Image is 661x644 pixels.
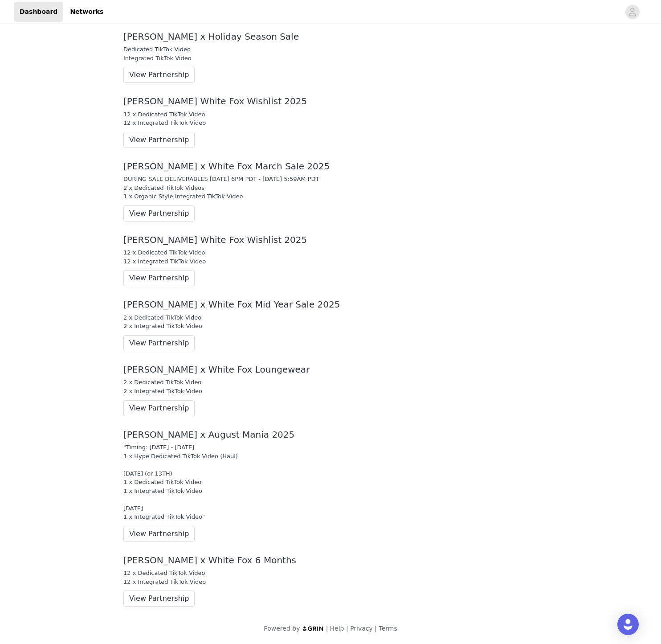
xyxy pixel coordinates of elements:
[123,378,538,395] div: 2 x Dedicated TikTok Video 2 x Integrated TikTok Video
[123,526,195,542] button: View Partnership
[123,248,538,266] div: 12 x Dedicated TikTok Video 12 x Integrated TikTok Video
[326,625,328,632] span: |
[123,365,538,375] div: [PERSON_NAME] x White Fox Loungewear
[302,626,324,632] img: logo
[346,625,348,632] span: |
[123,32,538,42] div: [PERSON_NAME] x Holiday Season Sale
[123,175,538,201] div: DURING SALE DELIVERABLES [DATE] 6PM PDT - [DATE] 5:59AM PDT 2 x Dedicated TikTok Videos 1 x Organ...
[123,569,538,586] div: 12 x Dedicated TikTok Video 12 x Integrated TikTok Video
[350,625,373,632] a: Privacy
[14,2,63,22] a: Dashboard
[123,96,538,107] div: [PERSON_NAME] White Fox Wishlist 2025
[123,235,538,245] div: [PERSON_NAME] White Fox Wishlist 2025
[123,67,195,83] button: View Partnership
[123,270,195,286] button: View Partnership
[123,299,538,310] div: [PERSON_NAME] x White Fox Mid Year Sale 2025
[375,625,377,632] span: |
[123,430,538,440] div: [PERSON_NAME] x August Mania 2025
[123,132,195,148] button: View Partnership
[123,45,538,62] div: Dedicated TikTok Video Integrated TikTok Video
[123,161,538,172] div: [PERSON_NAME] x White Fox March Sale 2025
[123,110,538,127] div: 12 x Dedicated TikTok Video 12 x Integrated TikTok Video
[123,591,195,607] button: View Partnership
[123,313,538,331] div: 2 x Dedicated TikTok Video 2 x Integrated TikTok Video
[617,614,639,635] div: Open Intercom Messenger
[264,625,300,632] span: Powered by
[123,555,538,566] div: [PERSON_NAME] x White Fox 6 Months
[123,443,538,521] div: "Timing: [DATE] - [DATE] 1 x Hype Dedicated TikTok Video (Haul) [DATE] (or 13TH) 1 x Dedicated Ti...
[628,5,637,19] div: avatar
[123,400,195,416] button: View Partnership
[123,335,195,351] button: View Partnership
[330,625,344,632] a: Help
[379,625,397,632] a: Terms
[123,205,195,222] button: View Partnership
[65,2,109,22] a: Networks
